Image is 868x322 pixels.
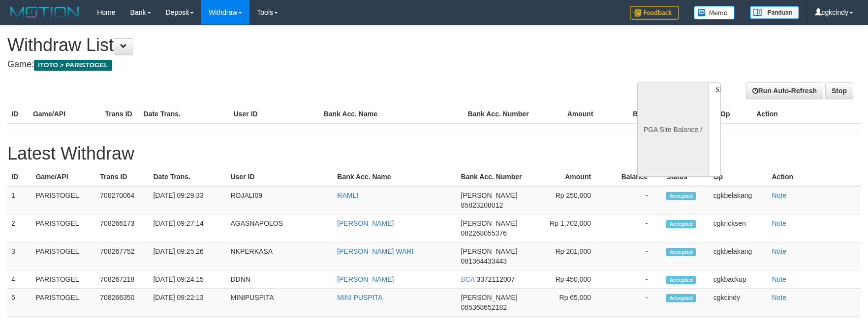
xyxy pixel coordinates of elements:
a: Note [772,191,786,199]
th: Game/API [29,105,101,123]
div: PGA Site Balance / [637,82,708,177]
td: Rp 450,000 [539,270,606,289]
td: [DATE] 09:22:13 [149,289,226,317]
a: Run Auto-Refresh [746,82,823,99]
td: cgkbelakang [710,186,768,215]
td: cgkbelakang [710,242,768,270]
th: Amount [536,105,608,123]
span: BCA [461,275,475,283]
img: Button%20Memo.svg [694,6,735,20]
td: 2 [7,215,31,242]
td: Rp 201,000 [539,242,606,270]
td: ROJALI09 [226,186,333,215]
td: - [606,186,662,215]
a: [PERSON_NAME] [337,219,394,227]
a: Note [772,219,786,227]
span: Accepted [666,294,696,302]
td: cgkcindy [710,289,768,317]
td: PARISTOGEL [31,242,96,270]
span: [PERSON_NAME] [461,294,518,301]
th: Trans ID [101,105,139,123]
span: [PERSON_NAME] [461,191,518,199]
td: [DATE] 09:25:26 [149,242,226,270]
td: Rp 65,000 [539,289,606,317]
td: 3 [7,242,31,270]
th: ID [7,168,31,186]
th: Bank Acc. Name [320,105,464,123]
th: Op [716,105,752,123]
td: [DATE] 09:24:15 [149,270,226,289]
th: Balance [608,105,674,123]
th: Amount [539,168,606,186]
a: RAMLI [337,191,358,199]
td: AGASNAPOLOS [226,215,333,242]
th: Trans ID [96,168,149,186]
span: 081364433443 [461,257,507,265]
h1: Withdraw List [7,35,569,55]
th: Date Trans. [149,168,226,186]
td: DDNN [226,270,333,289]
th: Action [752,105,861,123]
td: Rp 1,702,000 [539,215,606,242]
td: 1 [7,186,31,215]
th: User ID [226,168,333,186]
td: - [606,215,662,242]
a: Note [772,275,786,283]
td: 708266173 [96,215,149,242]
span: [PERSON_NAME] [461,219,518,227]
td: PARISTOGEL [31,186,96,215]
th: Balance [606,168,662,186]
span: 85823208012 [461,201,503,209]
td: cgkbackup [710,270,768,289]
td: NKPERKASA [226,242,333,270]
th: ID [7,105,29,123]
td: PARISTOGEL [31,215,96,242]
th: Bank Acc. Number [464,105,536,123]
a: MINI PUSPITA [337,294,382,301]
td: PARISTOGEL [31,270,96,289]
span: [PERSON_NAME] [461,247,518,255]
td: MINIPUSPITA [226,289,333,317]
span: Accepted [666,248,696,256]
img: panduan.png [750,6,799,19]
td: - [606,270,662,289]
span: Accepted [666,220,696,228]
td: Rp 250,000 [539,186,606,215]
th: Bank Acc. Number [457,168,539,186]
td: 708267218 [96,270,149,289]
th: Status [662,168,709,186]
h4: Game: [7,60,569,70]
td: 708267752 [96,242,149,270]
td: 708270064 [96,186,149,215]
th: Date Trans. [140,105,230,123]
td: 708266350 [96,289,149,317]
a: [PERSON_NAME] WARI [337,247,413,255]
th: Action [768,168,861,186]
span: 3372112007 [476,275,515,283]
td: [DATE] 09:27:14 [149,215,226,242]
a: Note [772,247,786,255]
span: 082268055376 [461,229,507,237]
a: [PERSON_NAME] [337,275,394,283]
span: Accepted [666,276,696,284]
img: Feedback.jpg [630,6,679,20]
a: Stop [825,82,853,99]
td: cgkricksen [710,215,768,242]
td: PARISTOGEL [31,289,96,317]
td: - [606,242,662,270]
td: 4 [7,270,31,289]
th: Bank Acc. Name [333,168,457,186]
span: 085368652182 [461,303,507,311]
h1: Latest Withdraw [7,144,861,163]
td: 5 [7,289,31,317]
span: Accepted [666,192,696,200]
img: MOTION_logo.png [7,5,82,20]
td: [DATE] 09:29:33 [149,186,226,215]
a: Note [772,294,786,301]
span: ITOTO > PARISTOGEL [34,60,112,71]
th: User ID [230,105,320,123]
td: - [606,289,662,317]
th: Game/API [31,168,96,186]
th: Op [710,168,768,186]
